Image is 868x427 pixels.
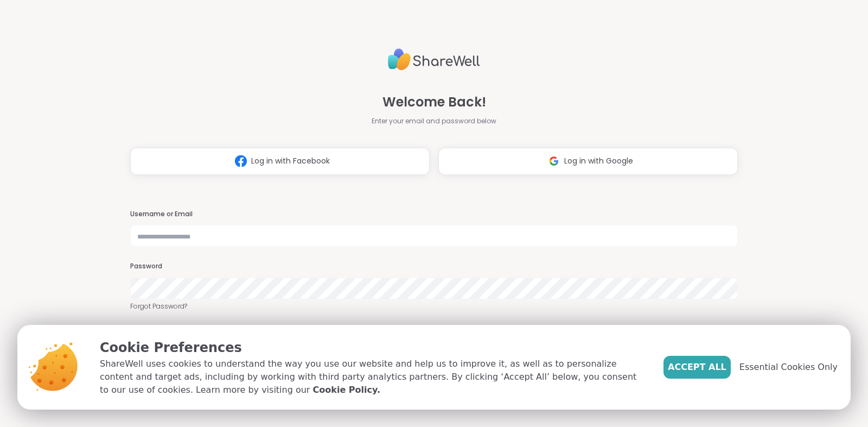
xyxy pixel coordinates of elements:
[231,151,251,171] img: ShareWell Logomark
[130,262,738,271] h3: Password
[544,151,564,171] img: ShareWell Logomark
[663,356,731,379] button: Accept All
[100,338,646,357] p: Cookie Preferences
[130,148,430,175] button: Log in with Facebook
[739,361,838,374] span: Essential Cookies Only
[130,302,738,311] a: Forgot Password?
[251,155,330,167] span: Log in with Facebook
[130,210,738,219] h3: Username or Email
[564,155,633,167] span: Log in with Google
[388,44,480,75] img: ShareWell Logo
[668,361,726,374] span: Accept All
[438,148,738,175] button: Log in with Google
[382,92,486,112] span: Welcome Back!
[313,384,380,397] a: Cookie Policy.
[100,357,646,397] p: ShareWell uses cookies to understand the way you use our website and help us to improve it, as we...
[372,116,496,126] span: Enter your email and password below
